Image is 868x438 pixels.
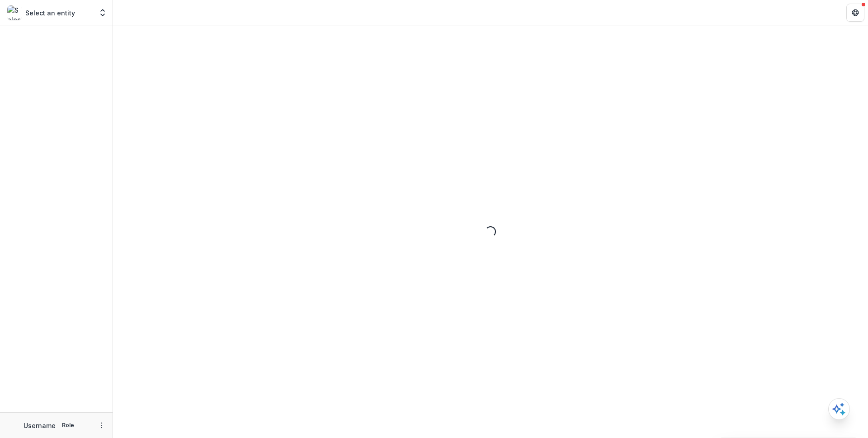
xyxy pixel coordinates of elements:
[25,8,75,18] p: Select an entity
[828,398,850,420] button: Open AI Assistant
[24,421,56,430] p: Username
[7,5,22,20] img: Select an entity
[96,420,107,431] button: More
[59,421,77,429] p: Role
[96,4,109,22] button: Open entity switcher
[846,4,864,22] button: Get Help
